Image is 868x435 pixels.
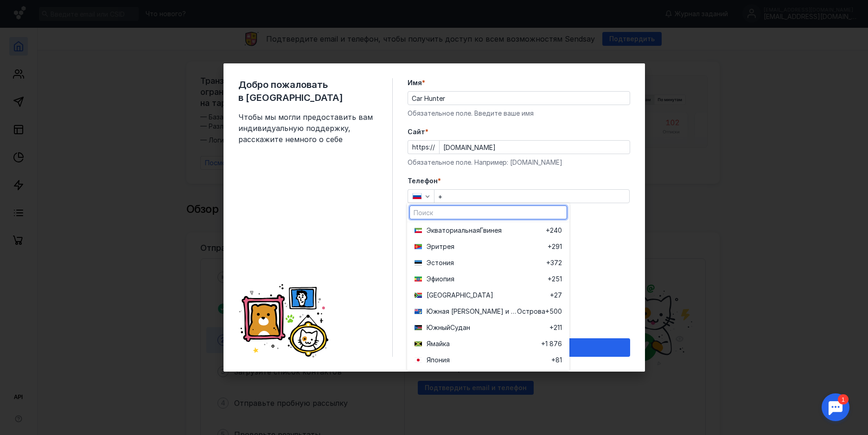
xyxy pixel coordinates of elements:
span: +240 [546,226,562,235]
button: Южная [PERSON_NAME] и [PERSON_NAME]Острова+500 [407,303,569,319]
span: +27 [550,291,562,300]
span: Гвинея [480,226,502,235]
span: +372 [546,258,562,267]
button: Япония+81 [407,352,569,368]
input: Поиск [410,206,567,219]
span: Яп [427,355,434,365]
span: ония [434,355,450,365]
button: Эфиопия+251 [407,271,569,287]
button: Ямайка+1 876 [407,336,569,352]
span: +500 [545,307,562,316]
span: +81 [551,355,562,365]
span: Добро пожаловать в [GEOGRAPHIC_DATA] [238,78,377,104]
span: пия [443,274,454,284]
span: Ям [427,339,435,348]
div: grid [407,222,569,370]
span: Телефон [408,176,438,186]
button: Эритрея+291 [407,238,569,255]
span: +251 [548,274,562,284]
span: Эфио [427,274,443,284]
span: Эсто [427,258,443,267]
span: Имя [408,78,422,87]
span: Чтобы мы могли предоставить вам индивидуальную поддержку, расскажите немного о себе [238,112,377,145]
button: ЭкваториальнаяГвинея+240 [407,222,569,238]
span: +211 [549,323,562,332]
span: айка [435,339,450,348]
button: [GEOGRAPHIC_DATA]+27 [407,287,569,303]
div: Обязательное поле. Введите ваше имя [408,109,630,118]
span: +1 876 [541,339,562,348]
span: Эрит [427,242,443,251]
span: Экваториальная [427,226,480,235]
div: Обязательное поле. Например: [DOMAIN_NAME] [408,158,630,167]
button: Эстония+372 [407,255,569,271]
span: Южный [427,323,450,332]
span: [GEOGRAPHIC_DATA] [427,291,493,300]
button: ЮжныйСудан+211 [407,319,569,336]
span: Cайт [408,127,425,137]
span: Судан [450,323,470,332]
span: Южная [PERSON_NAME] и [PERSON_NAME] [427,307,517,316]
div: 1 [21,6,32,16]
span: Острова [517,307,545,316]
span: рея [443,242,454,251]
span: +291 [548,242,562,251]
span: ния [443,258,454,267]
